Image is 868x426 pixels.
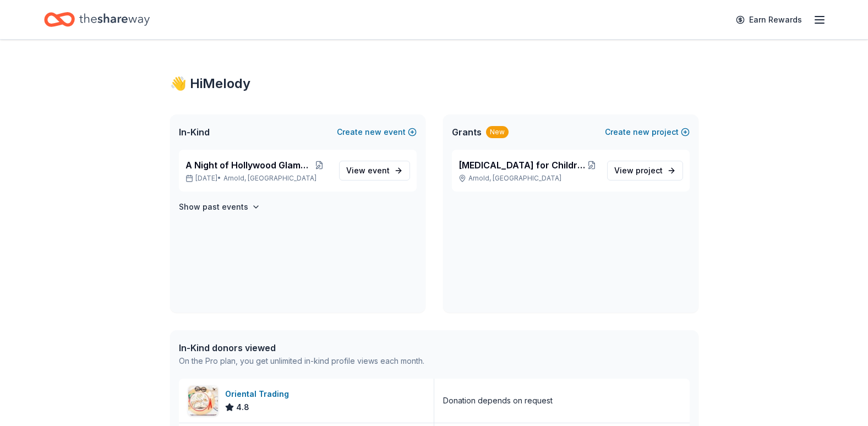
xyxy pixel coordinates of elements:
[633,125,649,139] span: new
[185,159,309,172] span: A Night of Hollywood Glamour
[346,164,390,177] span: View
[339,161,410,181] a: View event
[225,387,293,401] div: Oriental Trading
[368,166,390,175] span: event
[179,200,260,214] button: Show past events
[223,174,316,183] span: Arnold, [GEOGRAPHIC_DATA]
[365,125,381,139] span: new
[179,354,424,368] div: On the Pro plan, you get unlimited in-kind profile views each month.
[452,125,482,139] span: Grants
[486,126,509,138] div: New
[607,161,683,181] a: View project
[179,341,424,354] div: In-Kind donors viewed
[337,125,417,139] button: Createnewevent
[179,200,248,214] h4: Show past events
[170,75,698,92] div: 👋 Hi Melody
[605,125,690,139] button: Createnewproject
[729,10,809,30] a: Earn Rewards
[236,401,249,414] span: 4.8
[188,386,218,416] img: Image for Oriental Trading
[185,174,330,183] p: [DATE] •
[614,164,663,177] span: View
[443,394,553,407] div: Donation depends on request
[44,7,150,32] a: Home
[179,125,210,139] span: In-Kind
[458,159,586,172] span: [MEDICAL_DATA] for Children with [MEDICAL_DATA]
[636,166,663,175] span: project
[458,174,598,183] p: Arnold, [GEOGRAPHIC_DATA]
